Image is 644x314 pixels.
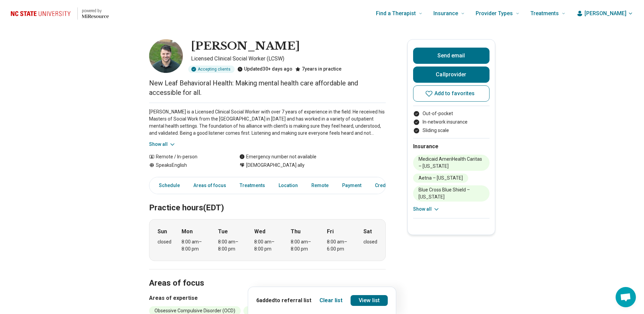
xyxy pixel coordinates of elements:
strong: Mon [182,228,193,236]
button: Show all [149,141,176,148]
a: Schedule [151,179,184,192]
a: Remote [307,179,333,192]
a: Home page [11,3,109,24]
div: When does the program meet? [149,219,386,261]
div: Emergency number not available [239,153,316,160]
button: Send email [413,48,490,64]
a: Location [275,179,302,192]
strong: Fri [327,228,334,236]
span: Provider Types [476,9,513,18]
li: Aetna – [US_STATE] [413,174,468,183]
div: Accepting clients [188,66,235,73]
strong: Thu [291,228,301,236]
p: New Leaf Behavioral Health: Making mental health care affordable and accessible for all. [149,78,386,97]
div: Updated 30+ days ago [237,66,292,73]
li: Sliding scale [413,127,490,134]
div: 8:00 am – 8:00 pm [254,238,280,253]
div: closed [363,238,377,245]
a: Credentials [371,179,405,192]
h3: Areas of expertise [149,294,386,302]
div: 8:00 am – 8:00 pm [291,238,317,253]
span: [DEMOGRAPHIC_DATA] ally [246,162,305,169]
img: Brandon Hester, Licensed Clinical Social Worker (LCSW) [149,39,183,73]
div: closed [158,238,171,245]
div: 8:00 am – 8:00 pm [182,238,208,253]
h2: Practice hours (EDT) [149,186,386,214]
li: Blue Cross Blue Shield – [US_STATE] [413,185,490,202]
span: Find a Therapist [376,9,416,18]
span: Add to favorites [434,91,475,96]
a: Areas of focus [189,179,230,192]
p: [PERSON_NAME] is a Licensed Clinical Social Worker with over 7 years of experience in the field. ... [149,108,386,137]
button: [PERSON_NAME] [576,9,633,18]
ul: Payment options [413,110,490,134]
div: 8:00 am – 8:00 pm [218,238,244,253]
button: Clear list [319,296,342,305]
button: Show all [413,206,440,213]
p: 6 added [256,296,311,305]
a: View list [351,295,388,306]
p: Licensed Clinical Social Worker (LCSW) [191,55,386,63]
span: [PERSON_NAME] [585,9,626,18]
span: Treatments [530,9,559,18]
li: In-network insurance [413,119,490,126]
li: Medicaid AmeriHealth Caritas – [US_STATE] [413,155,490,171]
strong: Wed [254,228,265,236]
a: Payment [338,179,365,192]
div: Remote / In-person [149,153,226,160]
div: Speaks English [149,162,226,169]
span: Insurance [433,9,458,18]
button: Callprovider [413,67,490,83]
p: powered by [82,8,109,14]
a: Treatments [236,179,269,192]
h1: [PERSON_NAME] [191,39,300,53]
strong: Tue [218,228,228,236]
span: to referral list [275,297,311,304]
div: 8:00 am – 6:00 pm [327,238,353,253]
div: Open chat [616,287,636,307]
strong: Sun [158,228,167,236]
li: Out-of-pocket [413,110,490,117]
h2: Insurance [413,142,490,151]
strong: Sat [363,228,372,236]
div: 7 years in practice [295,66,341,73]
button: Add to favorites [413,85,490,102]
h2: Areas of focus [149,261,386,289]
